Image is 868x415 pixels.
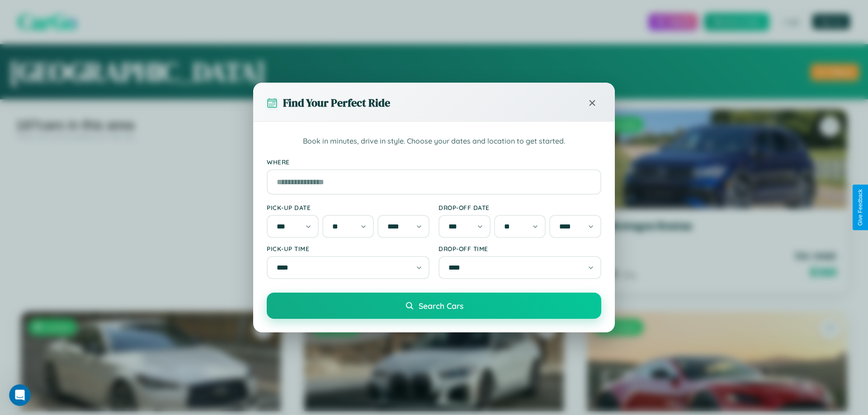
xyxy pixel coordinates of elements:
[439,204,601,211] label: Drop-off Date
[439,245,601,252] label: Drop-off Time
[283,95,390,110] h3: Find Your Perfect Ride
[267,158,601,166] label: Where
[267,135,601,147] p: Book in minutes, drive in style. Choose your dates and location to get started.
[267,204,429,211] label: Pick-up Date
[267,245,429,252] label: Pick-up Time
[267,293,601,319] button: Search Cars
[419,301,463,311] span: Search Cars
